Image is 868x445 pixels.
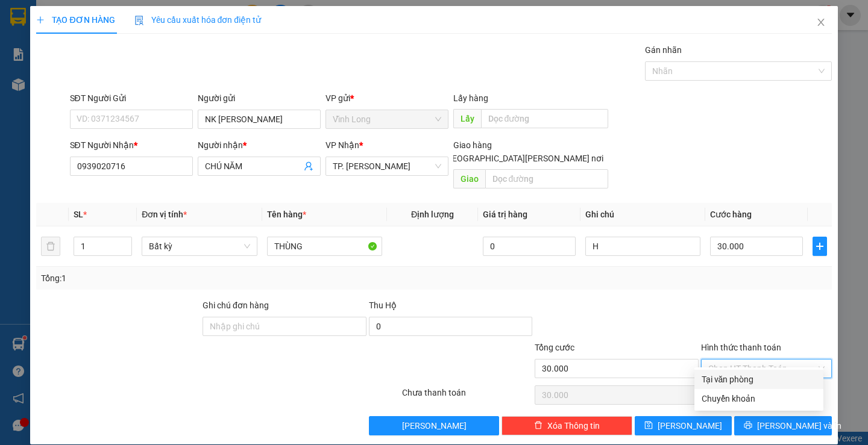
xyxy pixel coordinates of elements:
[267,210,306,219] span: Tên hàng
[483,210,527,219] span: Giá trị hàng
[401,386,534,407] div: Chưa thanh toán
[710,210,752,219] span: Cước hàng
[701,343,781,352] label: Hình thức thanh toán
[744,421,752,431] span: printer
[534,421,542,431] span: delete
[813,237,827,256] button: plus
[702,373,816,386] div: Tại văn phòng
[198,92,321,105] div: Người gửi
[757,419,841,432] span: [PERSON_NAME] và In
[304,161,313,171] span: user-add
[453,140,492,150] span: Giao hàng
[10,10,70,39] div: Vĩnh Long
[9,78,45,90] span: Thu rồi :
[645,45,682,55] label: Gán nhãn
[402,419,467,432] span: [PERSON_NAME]
[535,343,574,352] span: Tổng cước
[481,109,608,128] input: Dọc đường
[333,110,441,128] span: Vĩnh Long
[36,16,45,24] span: plus
[70,138,193,152] div: SĐT Người Nhận
[333,157,441,175] span: TP. Hồ Chí Minh
[483,237,576,256] input: 0
[267,237,382,256] input: VD: Bàn, Ghế
[70,92,193,105] div: SĐT Người Gửi
[203,317,366,336] input: Ghi chú đơn hàng
[658,419,722,432] span: [PERSON_NAME]
[36,15,115,25] span: TẠO ĐƠN HÀNG
[203,300,269,310] label: Ghi chú đơn hàng
[78,39,175,54] div: THÁI
[734,416,831,435] button: printer[PERSON_NAME] và In
[485,169,608,188] input: Dọc đường
[453,169,485,188] span: Giao
[439,152,608,165] span: [GEOGRAPHIC_DATA][PERSON_NAME] nơi
[78,10,175,39] div: TP. [PERSON_NAME]
[142,210,187,219] span: Đơn vị tính
[325,92,448,105] div: VP gửi
[41,272,336,285] div: Tổng: 1
[198,138,321,152] div: Người nhận
[453,109,481,128] span: Lấy
[547,419,600,432] span: Xóa Thông tin
[702,392,816,405] div: Chuyển khoản
[411,210,454,219] span: Định lượng
[41,237,60,256] button: delete
[453,93,488,103] span: Lấy hàng
[816,17,826,27] span: close
[635,416,732,435] button: save[PERSON_NAME]
[804,6,838,40] button: Close
[78,54,175,70] div: 0931004728
[134,16,144,25] img: icon
[644,421,653,431] span: save
[580,203,705,226] th: Ghi chú
[9,78,72,105] div: 60.000
[813,241,826,251] span: plus
[369,300,397,310] span: Thu Hộ
[149,237,250,255] span: Bất kỳ
[325,140,359,150] span: VP Nhận
[585,237,700,256] input: Ghi Chú
[134,15,262,25] span: Yêu cầu xuất hóa đơn điện tử
[78,11,107,24] span: Nhận:
[74,210,83,219] span: SL
[369,416,500,435] button: [PERSON_NAME]
[10,11,29,24] span: Gửi:
[502,416,632,435] button: deleteXóa Thông tin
